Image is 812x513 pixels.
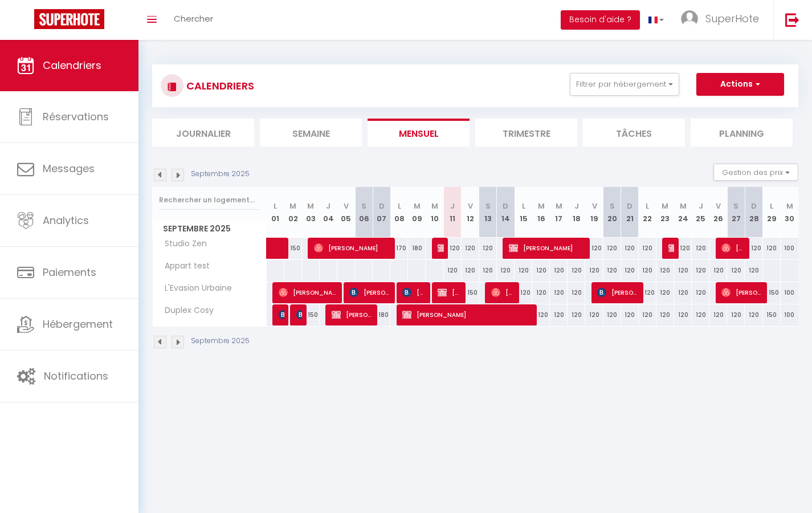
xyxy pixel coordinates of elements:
div: 120 [479,260,497,281]
li: Trimestre [475,119,577,146]
th: 24 [674,187,692,238]
abbr: M [680,201,687,211]
div: 120 [621,260,639,281]
span: [PERSON_NAME] [597,282,638,303]
div: 120 [568,282,585,303]
div: 120 [444,238,462,259]
abbr: V [592,201,597,211]
abbr: L [646,201,649,211]
div: 120 [656,260,674,281]
th: 19 [585,187,603,238]
div: 100 [781,304,798,325]
th: 01 [267,187,284,238]
span: Analytics [43,213,89,227]
div: 120 [585,304,603,325]
th: 14 [497,187,515,238]
span: Studio Zen [154,238,210,250]
th: 06 [355,187,373,238]
div: 150 [763,304,781,325]
th: 28 [745,187,762,238]
span: [PERSON_NAME] [PERSON_NAME] [668,237,674,259]
span: Chercher [174,13,213,25]
abbr: M [307,201,314,211]
div: 120 [727,304,745,325]
div: 120 [674,238,692,259]
div: 120 [639,238,656,259]
li: Semaine [260,119,362,146]
div: 120 [639,282,656,303]
abbr: M [556,201,562,211]
span: [PERSON_NAME] [314,237,390,259]
th: 21 [621,187,639,238]
th: 03 [302,187,320,238]
abbr: D [751,201,757,211]
div: 120 [603,260,621,281]
div: 120 [550,282,568,303]
th: 18 [568,187,585,238]
th: 15 [515,187,532,238]
div: 120 [674,304,692,325]
abbr: L [522,201,525,211]
th: 07 [373,187,390,238]
p: Septembre 2025 [191,336,250,347]
th: 12 [462,187,479,238]
button: Gestion des prix [713,164,798,181]
input: Rechercher un logement... [159,190,260,210]
span: [PERSON_NAME] [721,237,745,259]
div: 120 [674,260,692,281]
span: Paiements [43,265,96,279]
abbr: M [786,201,793,211]
th: 10 [426,187,443,238]
img: ... [681,10,698,27]
div: 120 [603,238,621,259]
div: 120 [462,260,479,281]
span: [PERSON_NAME] [491,282,515,303]
th: 05 [337,187,355,238]
span: Septembre 2025 [153,221,266,237]
th: 13 [479,187,497,238]
th: 09 [408,187,426,238]
div: 120 [621,238,639,259]
li: Journalier [152,119,254,146]
div: 120 [585,238,603,259]
div: 120 [532,304,550,325]
img: Super Booking [34,9,104,29]
abbr: S [733,201,738,211]
button: Actions [696,73,784,96]
span: SuperHote [705,11,759,26]
th: 26 [709,187,727,238]
div: 120 [727,260,745,281]
div: 120 [568,304,585,325]
div: 120 [568,260,585,281]
span: [PERSON_NAME] [332,304,373,325]
li: Planning [691,119,793,146]
div: 120 [462,238,479,259]
button: Ouvrir le widget de chat LiveChat [9,5,43,39]
div: 150 [462,282,479,303]
abbr: M [431,201,438,211]
div: 120 [674,282,692,303]
abbr: D [379,201,385,211]
span: Duplex Cosy [154,304,217,317]
span: [PERSON_NAME] [402,282,426,303]
span: Réservations [43,109,109,124]
abbr: D [503,201,508,211]
th: 16 [532,187,550,238]
span: [PERSON_NAME] [509,237,585,259]
div: 120 [745,304,762,325]
div: 180 [408,238,426,259]
span: Calendriers [43,58,101,72]
span: Notifications [44,369,108,383]
th: 17 [550,187,568,238]
abbr: L [398,201,401,211]
span: Messages [43,161,95,176]
th: 22 [639,187,656,238]
span: L'Evasion Urbaine [154,282,235,295]
button: Besoin d'aide ? [561,10,640,30]
abbr: S [361,201,366,211]
div: 120 [515,260,532,281]
span: Patureau Léa [279,304,284,325]
div: 150 [302,304,320,325]
th: 25 [692,187,709,238]
abbr: M [662,201,668,211]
